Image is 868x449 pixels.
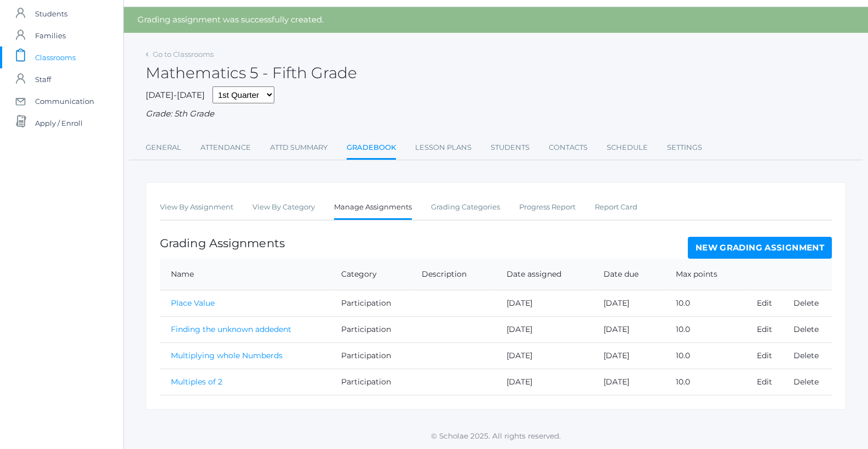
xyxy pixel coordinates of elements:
[491,137,530,159] a: Students
[35,112,83,134] span: Apply / Enroll
[35,68,51,90] span: Staff
[665,259,745,290] th: Max points
[35,90,94,112] span: Communication
[794,377,819,387] a: Delete
[757,298,772,308] a: Edit
[667,137,702,159] a: Settings
[330,369,411,395] td: Participation
[411,259,496,290] th: Description
[124,430,868,441] p: © Scholae 2025. All rights reserved.
[593,259,665,290] th: Date due
[665,290,745,316] td: 10.0
[794,298,819,308] a: Delete
[330,342,411,369] td: Participation
[519,196,576,218] a: Progress Report
[347,137,396,160] a: Gradebook
[607,137,648,159] a: Schedule
[794,351,819,360] a: Delete
[252,196,315,218] a: View By Category
[35,25,66,46] span: Families
[171,324,291,334] a: Finding the unknown addedent
[757,377,772,387] a: Edit
[593,342,665,369] td: [DATE]
[496,316,593,342] td: [DATE]
[593,290,665,316] td: [DATE]
[496,259,593,290] th: Date assigned
[124,7,868,33] div: Grading assignment was successfully created.
[330,316,411,342] td: Participation
[496,290,593,316] td: [DATE]
[688,237,832,259] a: New Grading Assignment
[665,369,745,395] td: 10.0
[757,351,772,360] a: Edit
[171,351,283,360] a: Multiplying whole Numberds
[334,196,412,220] a: Manage Assignments
[270,137,327,159] a: Attd Summary
[593,316,665,342] td: [DATE]
[593,369,665,395] td: [DATE]
[794,324,819,334] a: Delete
[146,65,357,81] h2: Mathematics 5 - Fifth Grade
[665,316,745,342] td: 10.0
[595,196,637,218] a: Report Card
[171,298,215,308] a: Place Value
[160,196,233,218] a: View By Assignment
[153,50,214,59] a: Go to Classrooms
[496,369,593,395] td: [DATE]
[200,137,251,159] a: Attendance
[171,377,222,387] a: Multiples of 2
[160,237,285,249] h1: Grading Assignments
[160,259,330,290] th: Name
[757,324,772,334] a: Edit
[431,196,500,218] a: Grading Categories
[146,90,205,100] span: [DATE]-[DATE]
[35,46,76,68] span: Classrooms
[665,342,745,369] td: 10.0
[146,108,846,120] div: Grade: 5th Grade
[415,137,472,159] a: Lesson Plans
[146,137,181,159] a: General
[330,259,411,290] th: Category
[496,342,593,369] td: [DATE]
[35,3,67,25] span: Students
[549,137,588,159] a: Contacts
[330,290,411,316] td: Participation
